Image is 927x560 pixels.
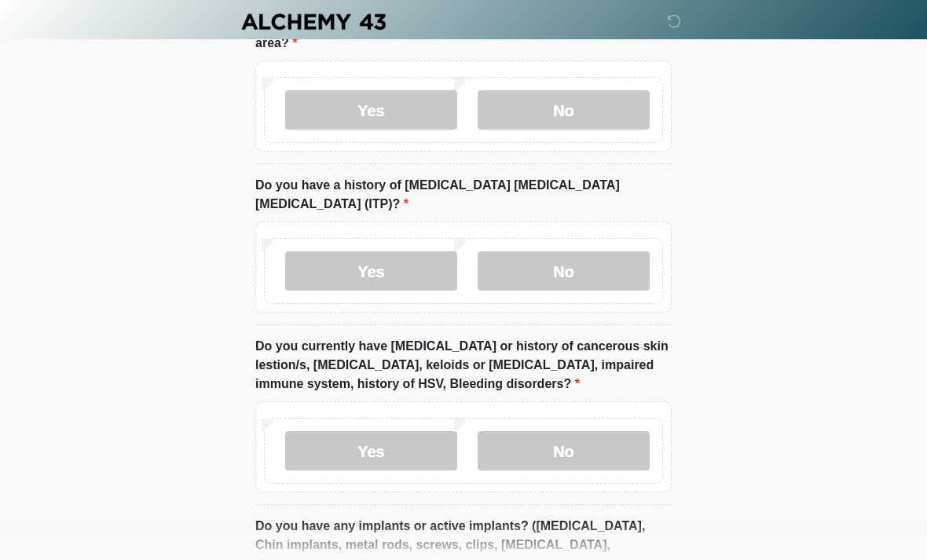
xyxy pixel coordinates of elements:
[255,337,672,393] label: Do you currently have [MEDICAL_DATA] or history of cancerous skin lestion/s, [MEDICAL_DATA], kelo...
[285,431,457,470] label: Yes
[478,431,650,470] label: No
[255,176,672,214] label: Do you have a history of [MEDICAL_DATA] [MEDICAL_DATA] [MEDICAL_DATA] (ITP)?
[285,251,457,291] label: Yes
[478,251,650,291] label: No
[478,90,650,130] label: No
[240,12,387,31] img: Alchemy 43 Logo
[285,90,457,130] label: Yes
